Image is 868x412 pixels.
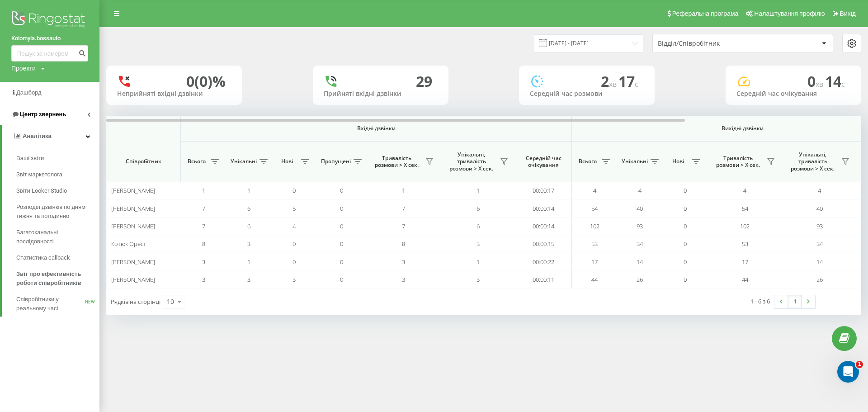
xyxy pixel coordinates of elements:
span: Розподіл дзвінків по дням тижня та погодинно [16,203,95,221]
span: 3 [476,240,480,248]
span: 3 [292,275,296,284]
span: Всього [576,158,599,165]
span: 17 [591,258,598,266]
span: Звіт про ефективність роботи співробітників [16,270,95,288]
span: 102 [740,222,750,230]
span: 3 [247,275,250,284]
div: Неприйняті вхідні дзвінки [117,90,231,98]
span: Звіт маркетолога [16,170,62,179]
span: 14 [637,258,643,266]
div: Прийняті вхідні дзвінки [324,90,438,98]
span: Дашборд [16,89,42,96]
div: 10 [167,297,174,306]
span: 102 [590,222,599,230]
span: 6 [247,204,250,213]
a: Звіт про ефективність роботи співробітників [16,266,99,291]
span: Статистика callback [16,253,70,262]
span: 26 [816,275,823,284]
span: 0 [292,186,296,194]
span: 93 [637,222,643,230]
span: Аналiтика [23,133,52,139]
span: 53 [742,240,748,248]
span: 5 [292,204,296,213]
span: 3 [247,240,250,248]
span: 4 [743,186,746,194]
span: 3 [402,275,405,284]
div: Середній час очікування [736,90,850,98]
td: 00:00:11 [515,271,572,289]
span: 0 [684,204,687,213]
div: 29 [416,73,432,90]
span: 0 [292,258,296,266]
span: 7 [202,222,205,230]
span: 44 [591,275,598,284]
span: 0 [684,275,687,284]
span: 3 [402,258,405,266]
span: 26 [637,275,643,284]
span: хв [609,79,618,89]
span: 4 [818,186,821,194]
a: Звіт маркетолога [16,166,99,183]
a: Розподіл дзвінків по дням тижня та погодинно [16,199,99,224]
span: хв [816,79,825,89]
div: Проекти [11,64,36,73]
span: [PERSON_NAME] [111,222,155,230]
span: c [635,79,638,89]
span: 3 [476,275,480,284]
div: Відділ/Співробітник [658,40,766,47]
span: Унікальні [622,158,648,165]
span: 0 [684,222,687,230]
span: 34 [816,240,823,248]
span: 0 [340,204,343,213]
span: Вхідні дзвінки [204,125,548,132]
span: [PERSON_NAME] [111,258,155,266]
a: Статистика callback [16,250,99,266]
span: 6 [476,204,480,213]
span: 17 [742,258,748,266]
span: 0 [340,186,343,194]
div: 0 (0)% [186,73,226,90]
span: 0 [340,275,343,284]
span: 0 [684,240,687,248]
span: 17 [618,71,638,91]
span: Багатоканальні послідовності [16,228,95,246]
span: 40 [637,204,643,213]
span: Нові [276,158,298,165]
span: 54 [742,204,748,213]
span: 40 [816,204,823,213]
input: Пошук за номером [11,45,88,62]
span: 8 [202,240,205,248]
div: 1 - 6 з 6 [750,297,770,306]
span: [PERSON_NAME] [111,204,155,213]
iframe: Intercom live chat [837,361,859,383]
span: 53 [591,240,598,248]
span: 3 [202,275,205,284]
span: 0 [684,258,687,266]
span: Вихід [840,10,856,17]
span: 7 [402,222,405,230]
span: 14 [825,71,845,91]
span: 1 [402,186,405,194]
span: 1 [247,186,250,194]
span: 2 [601,71,618,91]
a: Аналiтика [2,125,99,147]
span: 44 [742,275,748,284]
span: 1 [476,258,480,266]
span: Унікальні, тривалість розмови > Х сек. [445,151,497,172]
span: 4 [292,222,296,230]
span: Співробітник [114,158,173,165]
span: 3 [202,258,205,266]
td: 00:00:14 [515,199,572,217]
span: Котюк Орест [111,240,146,248]
span: Звіти Looker Studio [16,186,67,195]
span: 6 [247,222,250,230]
span: 0 [340,222,343,230]
span: 1 [476,186,480,194]
span: 0 [340,240,343,248]
span: [PERSON_NAME] [111,275,155,284]
a: Ваші звіти [16,150,99,166]
span: 0 [292,240,296,248]
span: Тривалість розмови > Х сек. [371,155,423,169]
span: Центр звернень [20,111,66,118]
span: Ваші звіти [16,154,44,163]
